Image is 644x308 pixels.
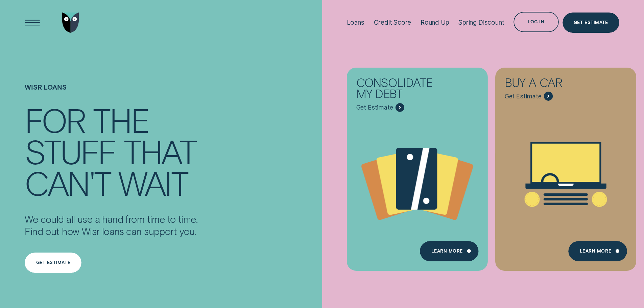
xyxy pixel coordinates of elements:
p: We could all use a hand from time to time. Find out how Wisr loans can support you. [25,213,197,237]
div: that [124,135,196,167]
a: Get estimate [25,253,81,273]
a: Buy a car - Learn more [495,67,636,265]
div: Round Up [421,19,449,26]
div: Loans [347,19,364,26]
a: Learn more [420,241,478,261]
div: can't [25,167,111,198]
div: stuff [25,135,116,167]
a: Consolidate my debt - Learn more [347,67,488,265]
div: the [93,104,149,135]
span: Get Estimate [356,104,393,111]
div: For [25,104,85,135]
h1: Wisr loans [25,83,197,104]
div: Credit Score [374,19,411,26]
button: Log in [514,12,558,32]
span: Get Estimate [505,93,542,100]
img: Wisr [62,13,79,33]
div: Spring Discount [458,19,504,26]
div: Get estimate [36,261,70,265]
a: Get Estimate [563,13,619,33]
button: Open Menu [22,13,43,33]
div: Consolidate my debt [356,77,447,103]
div: wait [118,167,187,198]
div: Buy a car [505,77,595,92]
a: Learn More [568,241,627,261]
h4: For the stuff that can't wait [25,104,197,198]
